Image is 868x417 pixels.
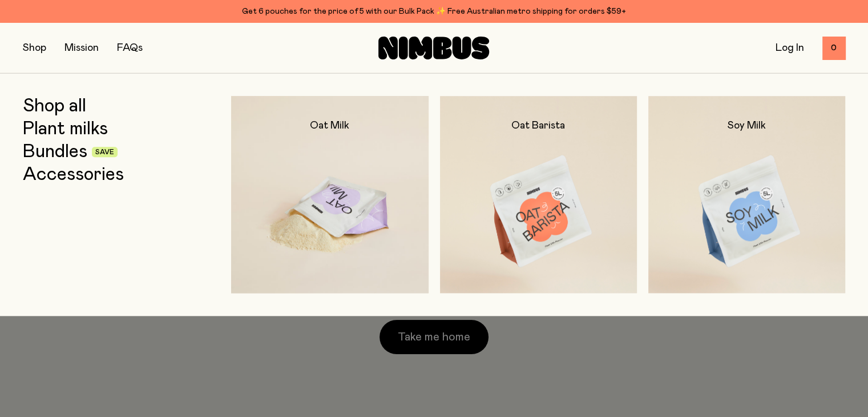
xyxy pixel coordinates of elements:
a: Plant milks [23,119,108,139]
a: Log In [776,43,804,53]
span: Save [95,149,114,156]
a: Soy Milk [648,96,845,293]
a: Oat Milk [231,96,428,293]
div: Get 6 pouches for the price of 5 with our Bulk Pack ✨ Free Australian metro shipping for orders $59+ [23,5,845,18]
a: Mission [64,43,99,53]
a: Oat Barista [440,96,637,293]
h2: Soy Milk [728,119,766,133]
a: FAQs [117,43,143,53]
h2: Oat Barista [511,119,565,133]
a: Accessories [23,165,124,185]
a: Bundles [23,142,87,162]
button: 0 [822,37,845,59]
h2: Oat Milk [310,119,349,133]
a: Shop all [23,96,86,117]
